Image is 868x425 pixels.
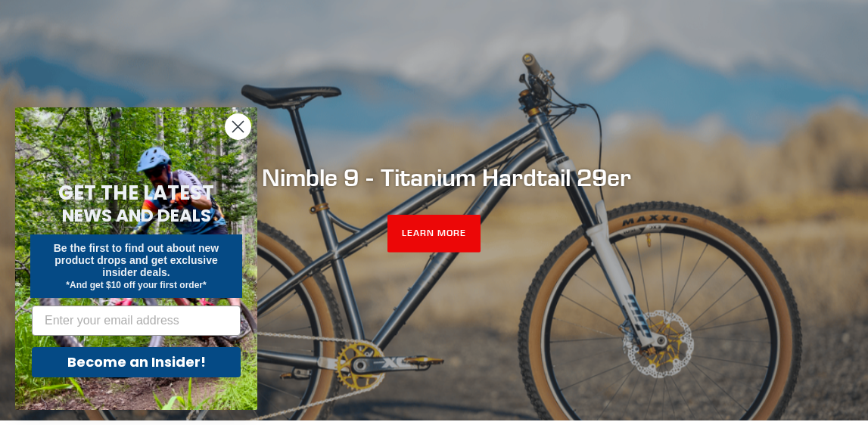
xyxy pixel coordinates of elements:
[58,179,214,206] span: GET THE LATEST
[225,113,251,140] button: Close dialog
[32,306,241,336] input: Enter your email address
[66,280,206,290] span: *And get $10 off your first order*
[54,242,219,278] span: Be the first to find out about new product drops and get exclusive insider deals.
[62,203,211,228] span: NEWS AND DEALS
[387,215,481,253] a: LEARN MORE
[32,347,241,377] button: Become an Insider!
[42,163,826,192] h2: Ti Nimble 9 - Titanium Hardtail 29er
